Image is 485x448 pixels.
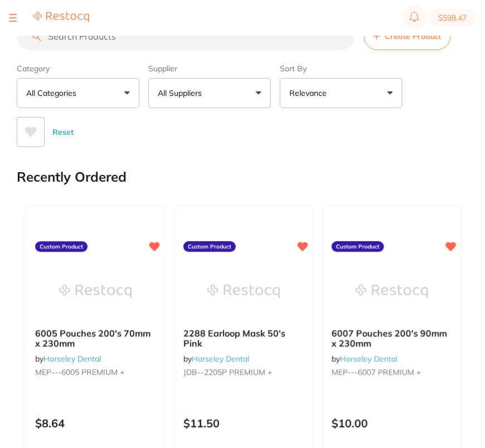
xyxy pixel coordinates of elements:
button: Reset [49,117,77,147]
span: by [35,354,101,364]
a: Horseley Dental [43,354,101,364]
button: $598.47 [430,9,476,27]
small: MEP---6005 PREMIUM + [35,368,156,377]
b: 2288 Earloop Mask 50's Pink [183,328,304,349]
label: Supplier [148,64,271,74]
p: $10.00 [332,417,452,430]
img: Restocq Logo [33,11,89,23]
input: Search Products [17,22,355,50]
img: 6005 Pouches 200's 70mm x 230mm [59,264,132,319]
label: Custom Product [332,241,384,252]
img: 2288 Earloop Mask 50's Pink [207,264,280,319]
p: All Categories [26,87,81,99]
button: Create Product [364,22,451,50]
button: All Suppliers [148,78,271,108]
span: by [332,354,397,364]
p: $8.64 [35,417,156,430]
b: 6007 Pouches 200's 90mm x 230mm [332,328,452,349]
p: $11.50 [183,417,304,430]
label: Category [17,64,139,74]
p: Relevance [289,87,331,99]
small: MEP---6007 PREMIUM + [332,368,452,377]
label: Custom Product [183,241,236,252]
label: Custom Product [35,241,88,252]
span: Create Product [385,32,442,41]
img: 6007 Pouches 200's 90mm x 230mm [356,264,428,319]
h2: Recently Ordered [17,169,127,185]
a: Restocq Logo [33,11,89,25]
a: Horseley Dental [340,354,397,364]
a: Horseley Dental [192,354,249,364]
b: 6005 Pouches 200's 70mm x 230mm [35,328,156,349]
span: by [183,354,249,364]
label: Sort By [280,64,402,74]
button: All Categories [17,78,139,108]
small: JDB--2205P PREMIUM + [183,368,304,377]
p: All Suppliers [158,87,206,99]
button: Relevance [280,78,402,108]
